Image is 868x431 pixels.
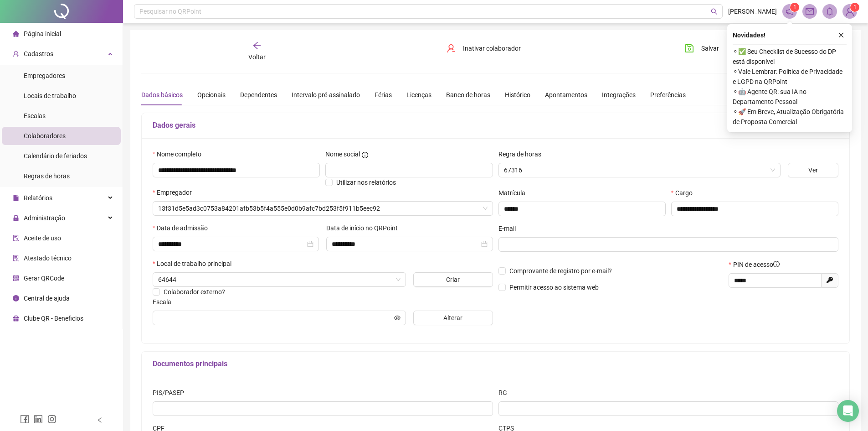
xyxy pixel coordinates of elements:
[24,72,65,79] span: Empregadores
[24,30,61,37] span: Página inicial
[13,295,19,301] span: info-circle
[24,50,53,57] span: Cadastros
[602,90,636,100] div: Integrações
[24,194,52,202] span: Relatórios
[504,163,775,177] span: 67316
[498,188,531,198] label: Matrícula
[248,53,266,61] span: Voltar
[671,188,699,198] label: Cargo
[240,90,277,100] div: Dependentes
[711,8,718,15] span: search
[463,43,521,53] span: Inativar colaborador
[153,358,838,369] h5: Documentos principais
[13,235,19,241] span: audit
[406,90,431,100] div: Licenças
[24,315,83,322] span: Clube QR - Beneficios
[34,415,43,424] span: linkedin
[793,4,796,10] span: 1
[843,5,857,18] img: 85711
[545,90,587,100] div: Apontamentos
[733,107,847,127] span: ⚬ 🚀 Em Breve, Atualização Obrigatória de Proposta Comercial
[47,415,56,424] span: instagram
[394,315,401,321] span: eye
[24,275,64,282] span: Gerar QRCode
[24,92,76,99] span: Locais de trabalho
[733,47,847,67] span: ⚬ ✅ Seu Checklist de Sucesso do DP está disponível
[375,90,392,100] div: Férias
[13,215,19,221] span: lock
[24,214,65,222] span: Administração
[837,400,859,422] div: Open Intercom Messenger
[24,254,72,262] span: Atestado técnico
[24,132,66,140] span: Colaboradores
[13,195,19,201] span: file
[808,165,818,175] span: Ver
[362,152,368,158] span: info-circle
[733,30,765,40] span: Novidades !
[153,187,198,197] label: Empregador
[24,112,46,119] span: Escalas
[13,255,19,261] span: solution
[853,4,857,10] span: 1
[153,223,214,233] label: Data de admissão
[141,90,183,100] div: Dados básicos
[773,261,780,267] span: info-circle
[336,179,396,186] span: Utilizar nos relatórios
[826,7,834,16] span: bell
[498,388,513,398] label: RG
[498,149,547,159] label: Regra de horas
[498,223,522,234] label: E-mail
[13,51,19,57] span: user-add
[158,273,401,286] span: 64644
[446,90,490,100] div: Banco de horas
[509,267,612,275] span: Comprovante de registro por e-mail?
[850,3,859,12] sup: Atualize o seu contato no menu Meus Dados
[413,311,493,325] button: Alterar
[788,163,838,177] button: Ver
[153,259,237,269] label: Local de trabalho principal
[446,275,460,285] span: Criar
[158,202,488,215] span: 13f31d5e5ad3c0753a84201afb53b5f4a555e0d0b9afc7bd253f5f911b5eec92
[440,41,528,56] button: Inativar colaborador
[153,149,207,159] label: Nome completo
[252,41,262,50] span: arrow-left
[24,295,70,302] span: Central de ajuda
[164,288,225,296] span: Colaborador externo?
[24,172,70,180] span: Regras de horas
[447,44,456,53] span: user-delete
[509,284,599,291] span: Permitir acesso ao sistema web
[733,260,780,270] span: PIN de acesso
[443,313,462,323] span: Alterar
[197,90,226,100] div: Opcionais
[24,234,61,242] span: Aceite de uso
[24,152,87,160] span: Calendário de feriados
[20,415,29,424] span: facebook
[806,7,814,16] span: mail
[838,32,844,38] span: close
[728,6,777,16] span: [PERSON_NAME]
[733,67,847,87] span: ⚬ Vale Lembrar: Política de Privacidade e LGPD na QRPoint
[701,43,719,53] span: Salvar
[413,272,493,287] button: Criar
[153,388,190,398] label: PIS/PASEP
[505,90,530,100] div: Histórico
[733,87,847,107] span: ⚬ 🤖 Agente QR: sua IA no Departamento Pessoal
[786,7,794,16] span: notification
[13,275,19,281] span: qrcode
[685,44,694,53] span: save
[97,417,103,423] span: left
[13,315,19,322] span: gift
[153,120,838,131] h5: Dados gerais
[13,31,19,37] span: home
[650,90,686,100] div: Preferências
[153,297,177,307] label: Escala
[325,149,360,159] span: Nome social
[790,3,799,12] sup: 1
[678,41,726,56] button: Salvar
[292,90,360,100] div: Intervalo pré-assinalado
[326,223,404,233] label: Data de início no QRPoint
